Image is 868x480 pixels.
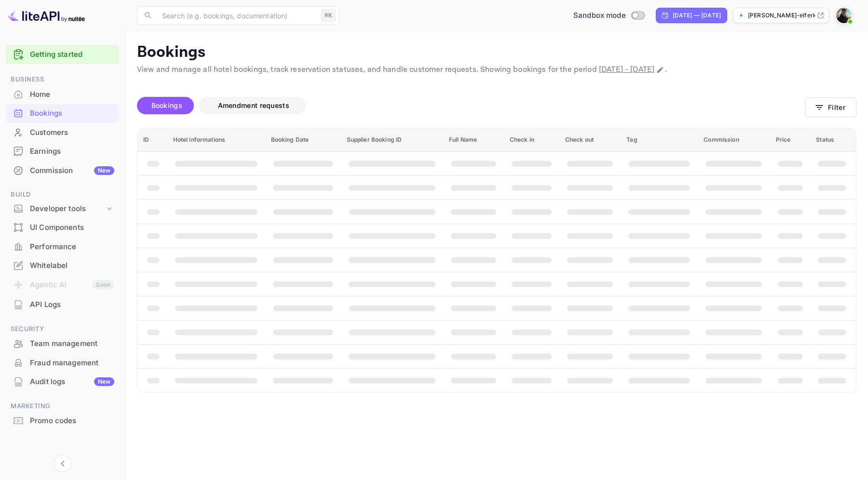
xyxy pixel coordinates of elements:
div: Home [6,85,119,104]
th: Check out [559,128,621,152]
div: Customers [6,123,119,142]
input: Search (e.g. bookings, documentation) [156,6,317,25]
a: Performance [6,238,119,255]
div: New [94,166,114,175]
div: Earnings [6,142,119,161]
p: View and manage all hotel bookings, track reservation statuses, and handle customer requests. Sho... [137,64,856,76]
img: LiteAPI logo [8,8,85,23]
a: UI Components [6,218,119,236]
th: Supplier Booking ID [341,128,443,152]
button: Filter [805,97,856,117]
th: Full Name [443,128,504,152]
div: New [94,377,114,386]
span: Business [6,74,119,85]
div: Bookings [30,108,114,119]
div: Developer tools [6,200,119,217]
a: Customers [6,123,119,141]
a: API Logs [6,295,119,313]
span: Build [6,189,119,200]
th: Hotel informations [167,128,265,152]
span: Bookings [151,101,182,109]
p: Bookings [137,43,856,62]
th: Status [810,128,856,152]
div: Fraud management [30,358,114,369]
div: API Logs [6,295,119,314]
div: Bookings [6,104,119,123]
div: Audit logs [30,376,114,387]
div: Performance [30,241,114,253]
span: Sandbox mode [573,10,626,21]
span: [DATE] - [DATE] [599,65,654,75]
div: Home [30,89,114,100]
div: Audit logsNew [6,373,119,391]
a: Earnings [6,142,119,160]
p: [PERSON_NAME]-elferkh-k8rs.nui... [748,11,815,20]
th: Tag [621,128,698,152]
div: Developer tools [30,203,105,214]
div: Performance [6,238,119,256]
span: Security [6,324,119,334]
th: Booking Date [265,128,341,152]
a: Team management [6,334,119,352]
th: Check in [504,128,559,152]
div: Getting started [6,45,119,65]
div: Customers [30,127,114,138]
div: Promo codes [6,412,119,430]
button: Collapse navigation [54,455,71,472]
a: Whitelabel [6,256,119,274]
div: Fraud management [6,354,119,373]
div: Whitelabel [6,256,119,275]
div: Switch to Production mode [570,10,648,21]
span: Marketing [6,401,119,412]
div: Team management [6,334,119,353]
a: Home [6,85,119,103]
div: API Logs [30,299,114,310]
img: Jaber Elferkh [836,8,852,23]
div: [DATE] — [DATE] [673,11,721,20]
div: CommissionNew [6,161,119,180]
table: booking table [137,128,856,392]
th: Price [770,128,811,152]
div: account-settings tabs [137,97,805,114]
div: Team management [30,338,114,349]
a: Audit logsNew [6,373,119,390]
div: Whitelabel [30,260,114,271]
div: Commission [30,165,114,176]
a: Fraud management [6,354,119,372]
th: Commission [698,128,770,152]
button: Change date range [655,65,665,75]
div: UI Components [6,218,119,237]
a: Getting started [30,49,114,60]
th: ID [137,128,167,152]
div: ⌘K [321,9,336,22]
a: CommissionNew [6,161,119,179]
div: UI Components [30,222,114,233]
div: Earnings [30,146,114,157]
a: Promo codes [6,412,119,429]
span: Amendment requests [218,101,289,109]
a: Bookings [6,104,119,122]
div: Promo codes [30,415,114,427]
